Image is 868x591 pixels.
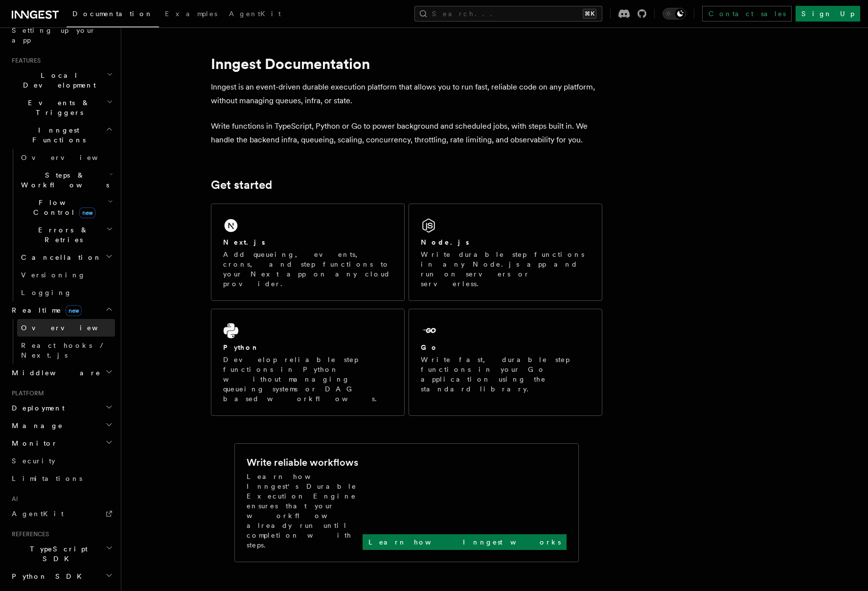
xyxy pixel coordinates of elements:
[17,225,106,245] span: Errors & Retries
[368,537,561,547] p: Learn how Inngest works
[414,6,602,22] button: Search...⌘K
[17,319,115,337] a: Overview
[421,237,469,247] h2: Node.js
[17,284,115,301] a: Logging
[583,9,596,19] kbd: ⌘K
[8,364,115,382] button: Middleware
[17,149,115,166] a: Overview
[409,204,602,301] a: Node.jsWrite durable step functions in any Node.js app and run on servers or serverless.
[8,417,115,434] button: Manage
[66,305,82,316] span: new
[223,237,265,247] h2: Next.js
[409,309,602,416] a: GoWrite fast, durable step functions in your Go application using the standard library.
[8,125,106,145] span: Inngest Functions
[8,305,82,315] span: Realtime
[8,319,115,364] div: Realtimenew
[211,309,405,416] a: PythonDevelop reliable step functions in Python without managing queueing systems or DAG based wo...
[702,6,792,22] a: Contact sales
[21,289,72,296] span: Logging
[17,221,115,249] button: Errors & Retries
[8,544,106,564] span: TypeScript SDK
[17,170,109,190] span: Steps & Workflows
[421,342,438,352] h2: Go
[8,452,115,470] a: Security
[8,98,107,117] span: Events & Triggers
[21,154,122,161] span: Overview
[72,10,153,18] span: Documentation
[8,67,115,94] button: Local Development
[159,3,223,26] a: Examples
[17,337,115,364] a: React hooks / Next.js
[17,249,115,266] button: Cancellation
[12,475,82,482] span: Limitations
[8,301,115,319] button: Realtimenew
[8,403,65,413] span: Deployment
[8,57,41,65] span: Features
[662,8,686,20] button: Toggle dark mode
[8,571,88,581] span: Python SDK
[8,121,115,149] button: Inngest Functions
[8,505,115,523] a: AgentKit
[8,434,115,452] button: Monitor
[247,455,358,469] h2: Write reliable workflows
[8,495,18,503] span: AI
[8,568,115,585] button: Python SDK
[8,530,49,538] span: References
[8,540,115,568] button: TypeScript SDK
[363,534,567,550] a: Learn how Inngest works
[8,22,115,49] a: Setting up your app
[211,55,602,72] h1: Inngest Documentation
[211,80,602,108] p: Inngest is an event-driven durable execution platform that allows you to run fast, reliable code ...
[17,252,102,262] span: Cancellation
[223,250,392,289] p: Add queueing, events, crons, and step functions to your Next app on any cloud provider.
[211,119,602,147] p: Write functions in TypeScript, Python or Go to power background and scheduled jobs, with steps bu...
[796,6,860,22] a: Sign Up
[421,355,590,394] p: Write fast, durable step functions in your Go application using the standard library.
[229,10,281,18] span: AgentKit
[8,368,101,378] span: Middleware
[21,271,86,279] span: Versioning
[12,510,64,518] span: AgentKit
[8,399,115,417] button: Deployment
[79,207,95,218] span: new
[21,341,108,359] span: React hooks / Next.js
[8,70,107,90] span: Local Development
[8,421,63,431] span: Manage
[211,178,272,192] a: Get started
[8,94,115,121] button: Events & Triggers
[12,457,55,465] span: Security
[247,472,363,550] p: Learn how Inngest's Durable Execution Engine ensures that your workflow already run until complet...
[223,3,287,26] a: AgentKit
[223,355,392,404] p: Develop reliable step functions in Python without managing queueing systems or DAG based workflows.
[421,250,590,289] p: Write durable step functions in any Node.js app and run on servers or serverless.
[8,470,115,487] a: Limitations
[17,198,108,217] span: Flow Control
[17,266,115,284] a: Versioning
[8,438,58,448] span: Monitor
[8,149,115,301] div: Inngest Functions
[8,389,44,397] span: Platform
[17,166,115,194] button: Steps & Workflows
[223,342,259,352] h2: Python
[211,204,405,301] a: Next.jsAdd queueing, events, crons, and step functions to your Next app on any cloud provider.
[165,10,217,18] span: Examples
[67,3,159,27] a: Documentation
[21,324,122,332] span: Overview
[17,194,115,221] button: Flow Controlnew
